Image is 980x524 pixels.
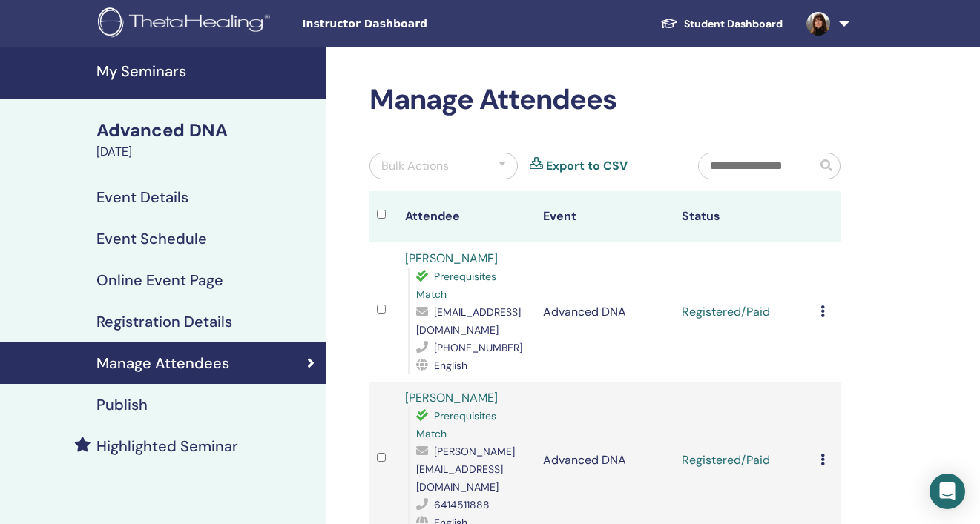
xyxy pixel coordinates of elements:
[96,62,318,80] h4: My Seminars
[660,17,678,30] img: graduation-cap-white.svg
[930,474,965,509] div: Open Intercom Messenger
[98,7,275,41] img: logo.png
[405,390,498,405] a: [PERSON_NAME]
[416,409,496,440] span: Prerequisites Match
[96,354,229,372] h4: Manage Attendees
[96,396,148,414] h4: Publish
[536,242,674,382] td: Advanced DNA
[96,437,238,455] h4: Highlighted Seminar
[96,143,318,161] div: [DATE]
[806,12,830,36] img: default.jpg
[381,157,449,175] div: Bulk Actions
[434,498,490,511] span: 6414511888
[416,270,496,301] span: Prerequisites Match
[96,118,318,143] div: Advanced DNA
[96,230,207,248] h4: Event Schedule
[96,271,223,289] h4: Online Event Page
[96,188,188,206] h4: Event Details
[546,157,628,175] a: Export to CSV
[416,445,515,494] span: [PERSON_NAME][EMAIL_ADDRESS][DOMAIN_NAME]
[434,359,467,372] span: English
[88,118,326,161] a: Advanced DNA[DATE]
[648,10,795,38] a: Student Dashboard
[96,313,232,331] h4: Registration Details
[416,305,521,336] span: [EMAIL_ADDRESS][DOMAIN_NAME]
[674,191,813,242] th: Status
[302,16,524,32] span: Instructor Dashboard
[536,191,674,242] th: Event
[369,83,841,117] h2: Manage Attendees
[398,191,536,242] th: Attendee
[405,251,498,266] a: [PERSON_NAME]
[434,341,522,354] span: [PHONE_NUMBER]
